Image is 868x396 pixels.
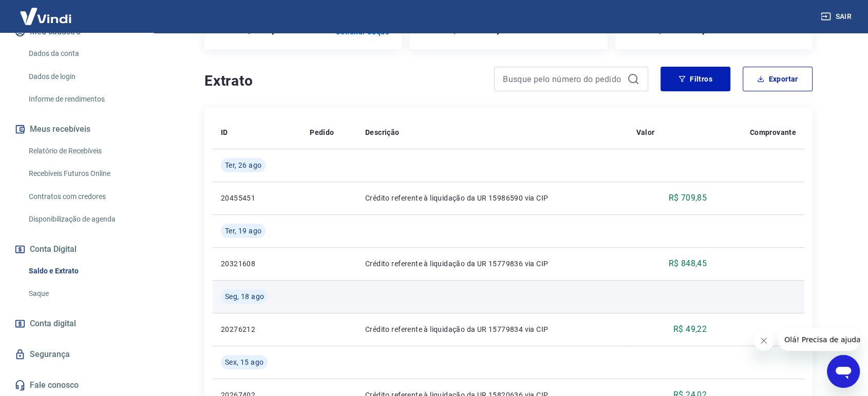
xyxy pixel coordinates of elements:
[25,209,141,230] a: Disponibilização de agenda
[365,259,619,269] p: Crédito referente à liquidação da UR 15779836 via CIP
[25,66,141,87] a: Dados de login
[25,186,141,207] a: Contratos com credores
[25,43,141,64] a: Dados da conta
[778,328,860,351] iframe: Mensagem da empresa
[12,118,141,141] button: Meus recebíveis
[365,127,400,137] p: Descrição
[25,261,141,282] a: Saldo e Extrato
[25,163,141,184] a: Recebíveis Futuros Online
[225,226,261,236] span: Ter, 19 ago
[12,343,141,366] a: Segurança
[25,141,141,162] a: Relatório de Recebíveis
[750,127,796,137] p: Comprovante
[365,324,619,334] p: Crédito referente à liquidação da UR 15779834 via CIP
[668,192,707,204] p: R$ 709,85
[221,324,293,334] p: 20276212
[753,330,774,351] iframe: Fechar mensagem
[30,316,76,331] span: Conta digital
[827,355,860,388] iframe: Botão para abrir a janela de mensagens
[12,1,79,32] img: Vindi
[743,67,813,91] button: Exportar
[221,259,293,269] p: 20321608
[636,127,654,137] p: Valor
[225,291,264,302] span: Seg, 18 ago
[668,258,707,270] p: R$ 848,45
[25,283,141,304] a: Saque
[365,193,619,203] p: Crédito referente à liquidação da UR 15986590 via CIP
[819,7,856,26] button: Sair
[225,160,261,170] span: Ter, 26 ago
[6,7,86,15] span: Olá! Precisa de ajuda?
[661,67,730,91] button: Filtros
[12,238,141,261] button: Conta Digital
[204,71,482,91] h4: Extrato
[25,89,141,110] a: Informe de rendimentos
[310,127,334,137] p: Pedido
[673,323,707,335] p: R$ 49,22
[221,193,293,203] p: 20455451
[503,71,623,87] input: Busque pelo número do pedido
[221,127,228,137] p: ID
[225,357,263,367] span: Sex, 15 ago
[12,312,141,335] a: Conta digital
